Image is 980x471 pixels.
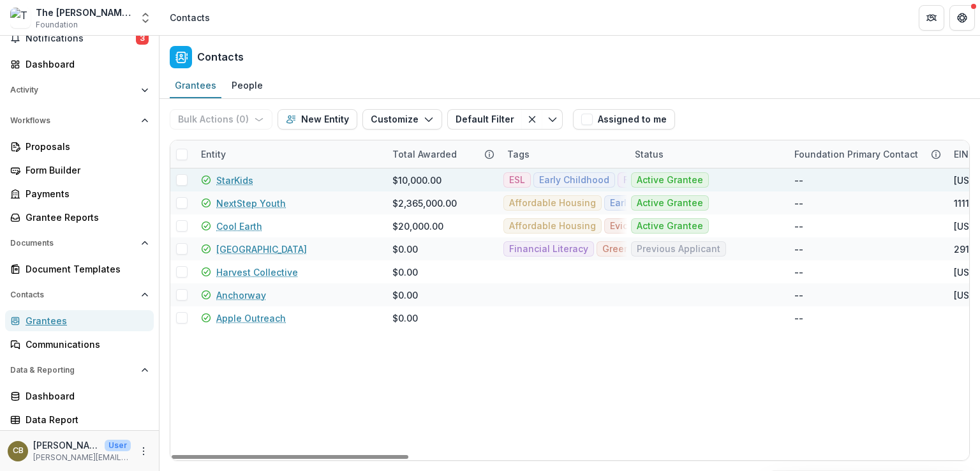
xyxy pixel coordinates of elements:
[26,140,144,153] div: Proposals
[392,288,418,302] div: $0.00
[33,452,131,463] p: [PERSON_NAME][EMAIL_ADDRESS][PERSON_NAME][DOMAIN_NAME]
[392,311,418,325] div: $0.00
[447,109,522,130] button: Default Filter
[26,338,144,351] div: Communications
[392,174,442,187] div: $10,000.00
[949,5,975,31] button: Get Help
[36,19,78,31] span: Foundation
[33,438,100,452] p: [PERSON_NAME]
[226,76,268,94] div: People
[5,160,154,181] a: Form Builder
[362,109,442,130] button: Customize
[5,334,154,355] a: Communications
[5,28,154,49] button: Notifications3
[170,109,272,130] button: Bulk Actions (0)
[5,258,154,280] a: Document Templates
[602,244,657,255] span: Greenspace
[10,239,136,248] span: Documents
[787,140,946,168] div: Foundation Primary Contact
[216,174,253,187] a: StarKids
[627,140,787,168] div: Status
[278,109,357,130] button: New Entity
[26,33,136,44] span: Notifications
[509,175,525,186] span: ESL
[10,116,136,125] span: Workflows
[136,32,149,45] span: 3
[26,262,144,276] div: Document Templates
[137,5,154,31] button: Open entity switcher
[787,147,926,161] div: Foundation Primary Contact
[5,54,154,75] a: Dashboard
[136,444,151,459] button: More
[637,175,703,186] span: Active Grantee
[610,221,696,232] span: Eviction Prevention
[509,198,596,209] span: Affordable Housing
[794,265,803,279] div: --
[216,197,286,210] a: NextStep Youth
[637,221,703,232] span: Active Grantee
[500,140,627,168] div: Tags
[26,187,144,200] div: Payments
[5,207,154,228] a: Grantee Reports
[610,198,680,209] span: Early Childhood
[522,109,542,130] button: Clear filter
[5,183,154,204] a: Payments
[539,175,609,186] span: Early Childhood
[392,265,418,279] div: $0.00
[794,288,803,302] div: --
[193,140,385,168] div: Entity
[26,389,144,403] div: Dashboard
[5,136,154,157] a: Proposals
[5,110,154,131] button: Open Workflows
[794,174,803,187] div: --
[509,221,596,232] span: Affordable Housing
[637,244,720,255] span: Previous Applicant
[385,140,500,168] div: Total Awarded
[919,5,944,31] button: Partners
[392,197,457,210] div: $2,365,000.00
[794,220,803,233] div: --
[13,447,24,455] div: Corinne Bergeron
[170,73,221,98] a: Grantees
[26,57,144,71] div: Dashboard
[794,197,803,210] div: --
[170,11,210,24] div: Contacts
[5,310,154,331] a: Grantees
[216,265,298,279] a: Harvest Collective
[500,147,537,161] div: Tags
[216,243,307,256] a: [GEOGRAPHIC_DATA]
[10,366,136,375] span: Data & Reporting
[794,311,803,325] div: --
[509,244,588,255] span: Financial Literacy
[197,51,244,63] h2: Contacts
[637,198,703,209] span: Active Grantee
[226,73,268,98] a: People
[5,80,154,100] button: Open Activity
[36,6,131,19] div: The [PERSON_NAME] Foundation Workflow Sandbox
[170,76,221,94] div: Grantees
[946,147,976,161] div: EIN
[5,385,154,407] a: Dashboard
[216,220,262,233] a: Cool Earth
[573,109,675,130] button: Assigned to me
[5,409,154,430] a: Data Report
[26,413,144,426] div: Data Report
[26,211,144,224] div: Grantee Reports
[392,220,443,233] div: $20,000.00
[5,360,154,380] button: Open Data & Reporting
[5,233,154,253] button: Open Documents
[5,285,154,305] button: Open Contacts
[385,147,464,161] div: Total Awarded
[10,290,136,299] span: Contacts
[392,243,418,256] div: $0.00
[542,109,563,130] button: Toggle menu
[165,8,215,27] nav: breadcrumb
[26,163,144,177] div: Form Builder
[105,440,131,451] p: User
[193,147,234,161] div: Entity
